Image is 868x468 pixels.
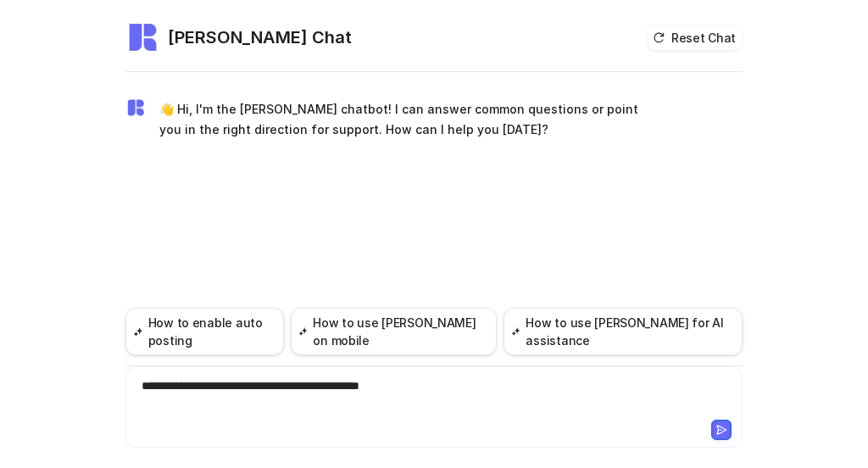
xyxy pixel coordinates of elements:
img: Widget [125,20,159,54]
button: How to use [PERSON_NAME] for AI assistance [504,308,743,355]
button: How to use [PERSON_NAME] on mobile [291,308,497,355]
p: 👋 Hi, I'm the [PERSON_NAME] chatbot! I can answer common questions or point you in the right dire... [159,99,655,140]
button: Reset Chat [648,25,743,50]
button: How to enable auto posting [125,308,284,355]
img: Widget [125,97,146,118]
h2: [PERSON_NAME] Chat [168,25,352,49]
